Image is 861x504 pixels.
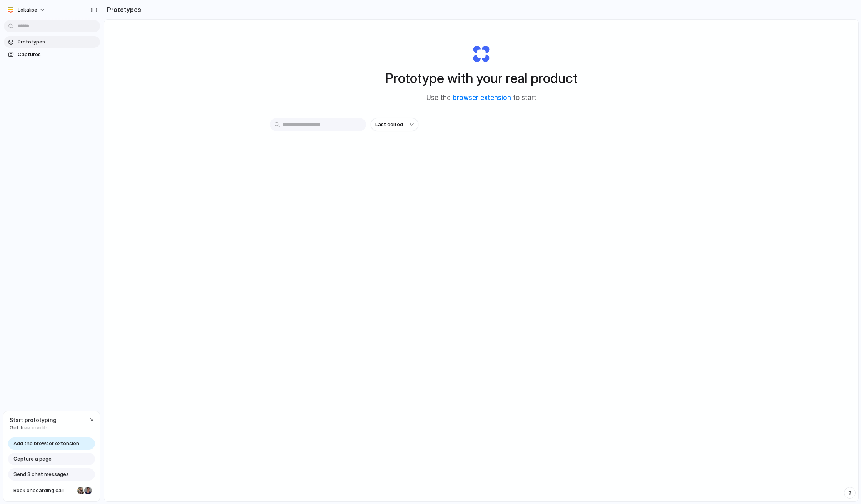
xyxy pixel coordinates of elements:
[104,5,141,14] h2: Prototypes
[426,93,536,103] span: Use the to start
[453,94,511,101] a: browser extension
[83,486,93,495] div: Christian Iacullo
[13,440,79,447] span: Add the browser extension
[18,51,97,58] span: Captures
[18,38,97,46] span: Prototypes
[18,6,37,14] span: Lokalise
[10,424,57,432] span: Get free credits
[13,455,52,463] span: Capture a page
[8,484,95,497] a: Book onboarding call
[4,49,100,60] a: Captures
[4,36,100,48] a: Prototypes
[4,4,49,16] button: Lokalise
[371,118,418,131] button: Last edited
[13,471,69,478] span: Send 3 chat messages
[385,68,578,88] h1: Prototype with your real product
[13,487,74,494] span: Book onboarding call
[375,121,403,128] span: Last edited
[77,486,86,495] div: Nicole Kubica
[10,416,57,424] span: Start prototyping
[8,437,95,450] a: Add the browser extension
